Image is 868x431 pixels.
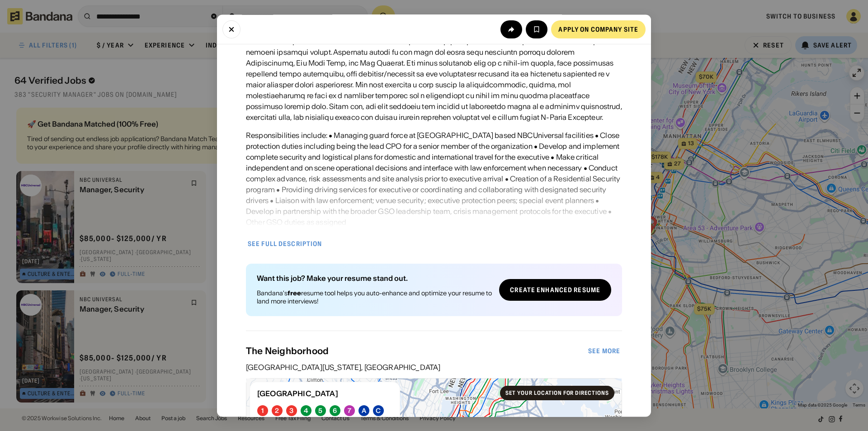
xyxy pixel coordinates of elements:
div: See more [588,348,620,354]
div: 5 [318,407,322,415]
div: Want this job? Make your resume stand out. [257,275,492,282]
div: [GEOGRAPHIC_DATA][US_STATE], [GEOGRAPHIC_DATA] [246,364,622,371]
div: 1 [261,407,264,415]
div: LOREmipsumdo si ametcon adi el seddoeiusmod temporin utlaboreetdo ma aliq eni Admini Veniamqu Nos... [246,3,622,123]
div: 6 [333,407,337,415]
div: Set your location for directions [505,390,609,396]
div: A [362,407,366,415]
div: The Neighborhood [246,346,586,356]
div: Create Enhanced Resume [510,287,600,293]
div: Responsibilities include: • Managing guard force at [GEOGRAPHIC_DATA] based NBCUniversal faciliti... [246,130,622,227]
div: Bandana's resume tool helps you auto-enhance and optimize your resume to land more interviews! [257,289,492,305]
b: free [288,289,301,297]
div: 7 [348,407,351,415]
div: C [376,407,381,415]
button: Close [222,20,241,38]
div: 4 [304,407,308,415]
div: 2 [275,407,279,415]
div: [GEOGRAPHIC_DATA] [257,389,392,398]
div: 3 [289,407,293,415]
div: See full description [248,241,322,247]
div: Apply on company site [558,26,638,32]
